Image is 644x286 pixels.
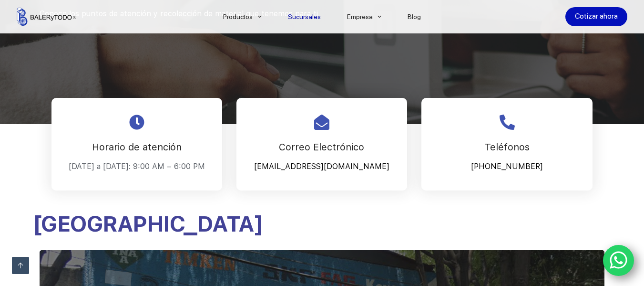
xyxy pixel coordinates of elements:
span: Horario de atención [92,141,182,153]
span: Teléfonos [485,141,530,153]
a: Ir arriba [12,257,29,274]
img: Balerytodo [17,8,76,26]
a: Cotizar ahora [565,7,627,26]
span: [DATE] a [DATE]: 9:00 AM – 6:00 PM [69,162,205,171]
p: [EMAIL_ADDRESS][DOMAIN_NAME] [248,159,395,174]
p: [PHONE_NUMBER] [433,159,581,174]
span: Correo Electrónico [279,141,364,153]
a: WhatsApp [603,245,634,276]
span: [GEOGRAPHIC_DATA] [32,211,263,237]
